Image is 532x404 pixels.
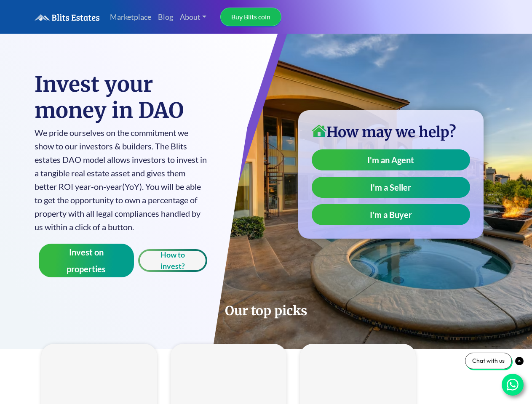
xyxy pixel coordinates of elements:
button: How to invest? [138,249,207,272]
a: Marketplace [107,8,155,26]
img: home-icon [312,125,326,137]
h3: How may we help? [312,124,470,141]
a: I'm a Seller [312,177,470,198]
div: Chat with us [465,353,512,369]
h1: Invest your money in DAO [35,72,208,124]
a: I'm a Buyer [312,204,470,225]
button: Invest on properties [39,244,134,277]
a: About [176,8,210,26]
a: I'm an Agent [312,149,470,170]
a: Buy Blits coin [220,8,281,26]
a: Blog [155,8,176,26]
h2: Our top picks [35,303,498,319]
p: We pride ourselves on the commitment we show to our investors & builders. The Blits estates DAO m... [35,126,208,234]
img: logo.6a08bd47fd1234313fe35534c588d03a.svg [35,14,100,21]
